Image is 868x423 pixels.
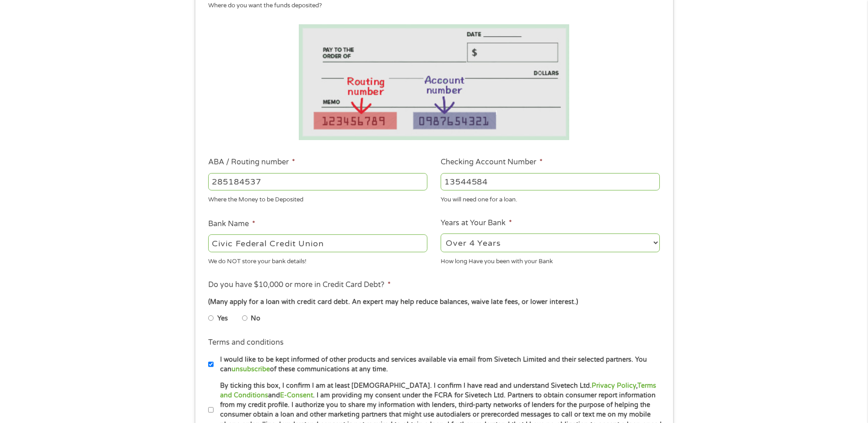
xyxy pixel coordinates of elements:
[208,157,295,167] label: ABA / Routing number
[232,365,270,373] a: unsubscribe
[299,24,570,140] img: Routing number location
[441,173,660,190] input: 345634636
[208,1,653,11] div: Where do you want the funds deposited?
[217,314,228,324] label: Yes
[441,254,660,266] div: How long Have you been with your Bank
[208,280,391,290] label: Do you have $10,000 or more in Credit Card Debt?
[280,391,313,399] a: E-Consent
[208,338,284,347] label: Terms and conditions
[208,192,427,205] div: Where the Money to be Deposited
[220,382,656,399] a: Terms and Conditions
[208,173,427,190] input: 263177916
[208,219,255,229] label: Bank Name
[592,382,636,390] a: Privacy Policy
[208,254,427,266] div: We do NOT store your bank details!
[441,157,543,167] label: Checking Account Number
[251,314,260,324] label: No
[441,218,512,228] label: Years at Your Bank
[208,297,659,307] div: (Many apply for a loan with credit card debt. An expert may help reduce balances, waive late fees...
[441,192,660,205] div: You will need one for a loan.
[214,355,663,374] label: I would like to be kept informed of other products and services available via email from Sivetech...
